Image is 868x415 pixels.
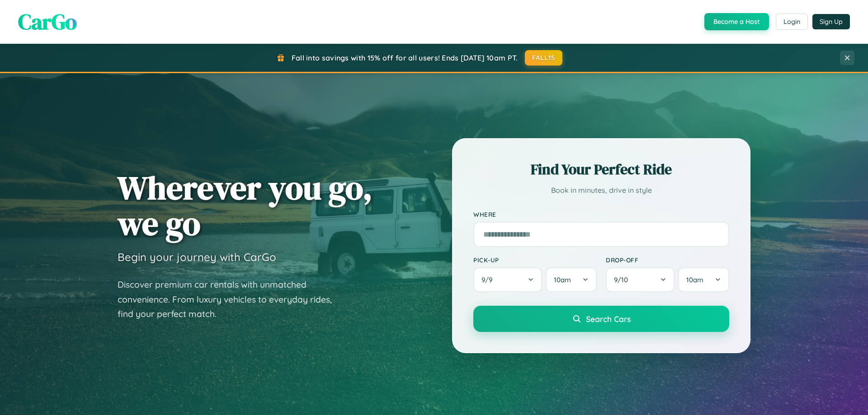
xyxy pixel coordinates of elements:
[525,50,563,65] button: FALL15
[473,159,729,179] h2: Find Your Perfect Ride
[704,13,769,30] button: Become a Host
[546,267,597,292] button: 10am
[606,267,675,292] button: 9/10
[473,184,729,197] p: Book in minutes, drive in style
[481,275,497,284] span: 9 / 9
[118,170,373,241] h1: Wherever you go, we go
[586,314,631,324] span: Search Cars
[812,14,850,29] button: Sign Up
[473,306,729,332] button: Search Cars
[473,267,542,292] button: 9/9
[686,275,703,284] span: 10am
[614,275,632,284] span: 9 / 10
[118,277,344,322] p: Discover premium car rentals with unmatched convenience. From luxury vehicles to everyday rides, ...
[776,14,808,30] button: Login
[473,210,729,218] label: Where
[292,53,518,62] span: Fall into savings with 15% off for all users! Ends [DATE] 10am PT.
[606,256,729,264] label: Drop-off
[473,256,597,264] label: Pick-up
[118,250,276,264] h3: Begin your journey with CarGo
[554,275,571,284] span: 10am
[18,7,77,37] span: CarGo
[678,267,729,292] button: 10am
